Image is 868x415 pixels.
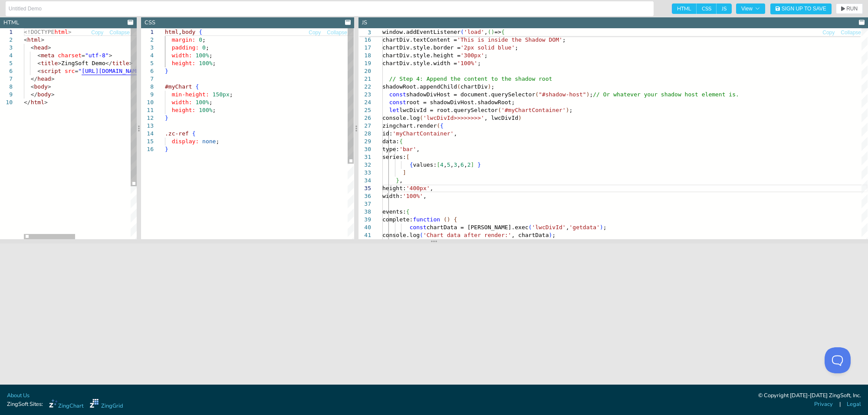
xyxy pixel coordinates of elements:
span: 'lwcDivId>>>>>>>>' [423,115,484,121]
span: = [75,68,78,74]
span: ) [549,232,552,238]
span: > [68,29,72,35]
button: Copy [308,29,321,37]
span: ; [484,52,488,59]
span: 150px [213,91,230,98]
span: chartDiv [460,83,488,90]
span: 100% [199,60,212,66]
span: html [31,99,44,105]
span: ; [209,52,213,59]
span: } [165,115,168,121]
div: 1 [141,28,154,36]
span: 3 [358,29,371,36]
span: src [65,68,75,74]
span: > [58,60,61,66]
span: root = shadowDivHost.shadowRoot; [406,99,515,105]
span: ; [209,99,213,105]
span: { [440,122,444,129]
span: ; [603,224,607,231]
span: shadowDivHost = document.querySelector [406,91,535,98]
span: ) [488,83,491,90]
div: 19 [358,59,371,67]
div: 15 [141,138,154,145]
span: { [399,138,403,145]
span: 100% [195,99,209,105]
span: console.log [382,232,420,238]
span: body [37,91,51,98]
button: Collapse [840,29,861,37]
span: ( [460,29,464,35]
div: 35 [358,184,371,192]
span: ( [535,91,539,98]
span: '300px' [460,52,484,59]
span: } [396,177,399,184]
button: Collapse [109,29,130,37]
span: height: [172,107,196,113]
span: "utf-8" [85,52,109,59]
span: > [44,99,48,105]
span: type: [382,146,399,152]
span: body [182,29,195,35]
span: { [406,208,410,215]
div: 4 [141,52,154,59]
span: 6 [460,161,464,168]
span: > [51,91,55,98]
span: } [165,146,168,152]
a: About Us [7,392,30,400]
span: , [464,161,467,168]
span: > [129,60,133,66]
span: ZingSoft Sites: [7,400,43,408]
span: ( [498,107,501,113]
div: 31 [358,153,371,161]
span: { [199,29,202,35]
div: 2 [141,36,154,44]
span: ; [515,44,518,51]
span: Copy [91,30,103,35]
span: { [410,161,413,168]
div: 30 [358,145,371,153]
div: HTML [3,19,19,27]
span: ) [600,224,603,231]
a: Privacy [814,400,833,408]
span: shadowRoot.appendChild [382,83,457,90]
span: zingchart.render [382,122,437,129]
span: ; [202,36,206,43]
span: function [413,216,440,223]
span: 'load' [464,29,484,35]
span: { [501,29,505,35]
span: ] [471,161,474,168]
span: </ [24,99,31,105]
span: 4 [440,161,444,168]
span: series: [382,154,406,160]
span: Collapse [841,30,861,35]
span: const [389,91,406,98]
span: ; [206,44,209,51]
span: , [566,224,569,231]
span: Copy [822,30,835,35]
span: chartDiv.style.border = [382,44,460,51]
div: 7 [141,75,154,83]
span: '#myChartContainer' [501,107,566,113]
span: 'This is inside the Shadow DOM' [457,36,562,43]
span: , [430,185,434,191]
span: ; [569,107,573,113]
span: margin: [172,36,196,43]
button: Collapse [326,29,348,37]
div: 20 [358,67,371,75]
span: , [484,29,488,35]
span: > [48,44,51,51]
span: 0 [202,44,206,51]
span: < [37,52,41,59]
div: 29 [358,138,371,145]
span: ) [447,216,450,223]
span: ; [230,91,233,98]
span: > [51,76,55,82]
span: 0 [199,36,202,43]
button: Copy [91,29,104,37]
span: const [389,99,406,105]
div: 33 [358,169,371,177]
span: html [54,29,68,35]
span: , [399,177,403,184]
span: { [195,83,199,90]
span: '400px' [406,185,430,191]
